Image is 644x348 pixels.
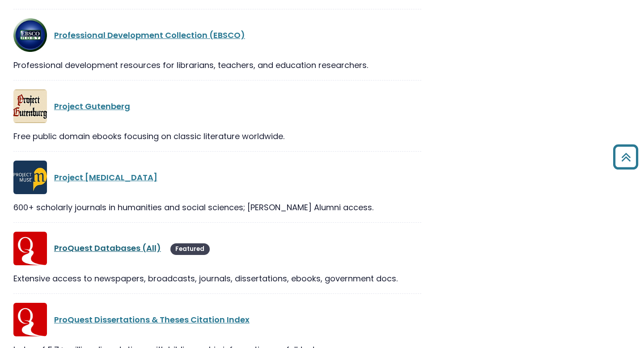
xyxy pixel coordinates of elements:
[54,172,157,183] a: Project [MEDICAL_DATA]
[13,201,421,213] div: 600+ scholarly journals in humanities and social sciences; [PERSON_NAME] Alumni access.
[13,272,421,284] div: Extensive access to newspapers, broadcasts, journals, dissertations, ebooks, government docs.
[13,130,421,142] div: Free public domain ebooks focusing on classic literature worldwide.
[13,59,421,71] div: Professional development resources for librarians, teachers, and education researchers.
[54,242,161,254] a: ProQuest Databases (All)
[170,243,210,255] span: Featured
[610,149,642,165] a: Back to Top
[54,101,130,112] a: Project Gutenberg
[54,314,250,325] a: ProQuest Dissertations & Theses Citation Index
[54,30,245,41] a: Professional Development Collection (EBSCO)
